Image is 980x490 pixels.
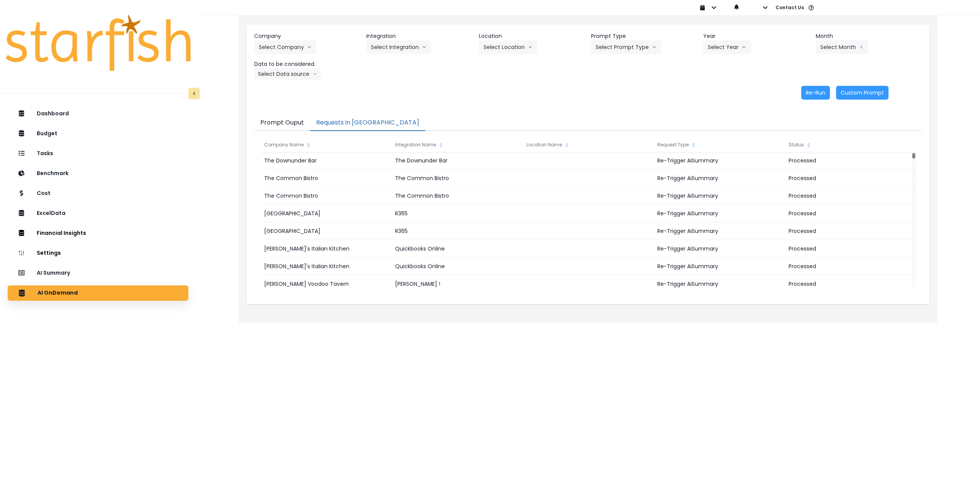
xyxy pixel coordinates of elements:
[785,152,915,169] div: Processed
[38,290,78,297] p: AI OnDemand
[836,86,889,100] button: Custom Prompt
[260,152,391,169] div: The Downunder Bar
[260,240,391,257] div: [PERSON_NAME]'s Italian Kitchen
[391,187,522,205] div: The Common Bistro
[652,43,657,51] svg: arrow down line
[8,166,188,181] button: Benchmark
[391,257,522,275] div: Quickbooks Online
[8,226,188,241] button: Financial Insights
[391,222,522,240] div: R365
[254,40,316,54] button: Select Companyarrow down line
[591,32,697,40] header: Prompt Type
[523,137,653,152] div: Location Name
[260,257,391,275] div: [PERSON_NAME]'s Italian Kitchen
[307,43,312,51] svg: arrow down line
[653,222,784,240] div: Re-Trigger AiSummary
[785,205,915,222] div: Processed
[8,106,188,121] button: Dashboard
[528,43,532,51] svg: arrow down line
[703,32,809,40] header: Year
[8,146,188,161] button: Tasks
[8,186,188,201] button: Cost
[742,43,746,51] svg: arrow down line
[438,142,444,148] svg: sort
[366,32,472,40] header: Integration
[653,137,784,152] div: Request Type
[653,169,784,187] div: Re-Trigger AiSummary
[703,40,751,54] button: Select Yeararrow down line
[653,257,784,275] div: Re-Trigger AiSummary
[806,142,812,148] svg: sort
[260,205,391,222] div: [GEOGRAPHIC_DATA]
[37,270,70,276] p: AI Summary
[254,68,321,80] button: Select Data sourcearrow down line
[391,240,522,257] div: Quickbooks Online
[37,190,51,197] p: Cost
[8,285,188,301] button: AI OnDemand
[816,40,868,54] button: Select Montharrow left line
[859,43,864,51] svg: arrow left line
[785,257,915,275] div: Processed
[391,275,522,293] div: [PERSON_NAME] !
[37,210,65,216] p: ExcelData
[260,137,391,152] div: Company Name
[254,60,360,68] header: Data to be considered.
[260,222,391,240] div: [GEOGRAPHIC_DATA]
[254,32,360,40] header: Company
[653,205,784,222] div: Re-Trigger AiSummary
[391,205,522,222] div: R365
[479,40,537,54] button: Select Locationarrow down line
[260,275,391,293] div: [PERSON_NAME] Voodoo Tavern
[313,70,317,78] svg: arrow down line
[310,115,425,131] button: Requests in [GEOGRAPHIC_DATA]
[8,265,188,281] button: AI Summary
[785,137,915,152] div: Status
[8,246,188,261] button: Settings
[591,40,661,54] button: Select Prompt Typearrow down line
[653,187,784,205] div: Re-Trigger AiSummary
[564,142,570,148] svg: sort
[785,240,915,257] div: Processed
[305,142,312,148] svg: sort
[816,32,922,40] header: Month
[691,142,697,148] svg: sort
[391,137,522,152] div: Integration Name
[254,115,310,131] button: Prompt Ouput
[37,150,53,157] p: Tasks
[391,152,522,169] div: The Downunder Bar
[37,170,69,177] p: Benchmark
[653,240,784,257] div: Re-Trigger AiSummary
[8,206,188,221] button: ExcelData
[37,130,57,137] p: Budget
[391,169,522,187] div: The Common Bistro
[785,187,915,205] div: Processed
[801,86,830,100] button: Re-Run
[8,126,188,141] button: Budget
[653,152,784,169] div: Re-Trigger AiSummary
[479,32,585,40] header: Location
[422,43,426,51] svg: arrow down line
[260,169,391,187] div: The Common Bistro
[260,187,391,205] div: The Common Bistro
[785,222,915,240] div: Processed
[366,40,431,54] button: Select Integrationarrow down line
[653,275,784,293] div: Re-Trigger AiSummary
[785,169,915,187] div: Processed
[37,110,69,117] p: Dashboard
[785,275,915,293] div: Processed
